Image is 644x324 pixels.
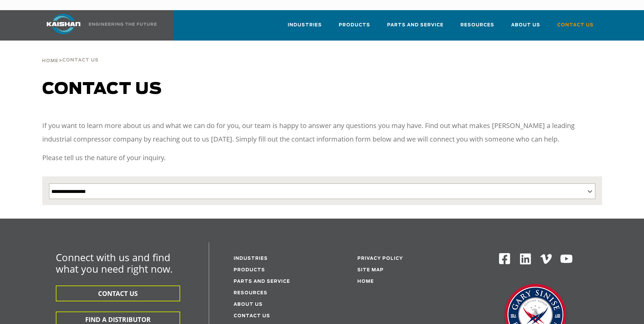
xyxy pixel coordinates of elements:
[357,268,384,272] a: Site Map
[234,291,267,295] a: Resources
[498,252,511,265] img: Facebook
[288,21,322,29] span: Industries
[357,279,374,284] a: Home
[234,279,290,284] a: Parts and service
[540,254,552,264] img: Vimeo
[234,268,265,272] a: Products
[519,252,532,266] img: Linkedin
[234,256,268,261] a: Industries
[511,21,540,29] span: About Us
[557,16,594,39] a: Contact Us
[89,23,157,26] img: Engineering the future
[38,14,89,34] img: kaishan logo
[511,16,540,39] a: About Us
[387,16,444,39] a: Parts and Service
[42,41,99,66] div: >
[38,10,158,41] a: Kaishan USA
[357,256,403,261] a: Privacy Policy
[62,58,99,63] span: Contact Us
[288,16,322,39] a: Industries
[560,252,573,266] img: Youtube
[42,81,162,97] span: Contact us
[234,302,263,307] a: About Us
[42,151,602,165] p: Please tell us the nature of your inquiry.
[387,21,444,29] span: Parts and Service
[339,16,370,39] a: Products
[42,57,58,64] a: Home
[56,285,180,301] button: CONTACT US
[460,21,494,29] span: Resources
[339,21,370,29] span: Products
[234,314,270,318] a: Contact Us
[42,59,58,63] span: Home
[460,16,494,39] a: Resources
[56,251,173,275] span: Connect with us and find what you need right now.
[557,21,594,29] span: Contact Us
[42,119,602,146] p: If you want to learn more about us and what we can do for you, our team is happy to answer any qu...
